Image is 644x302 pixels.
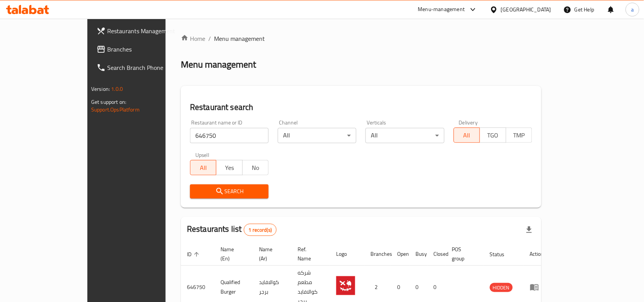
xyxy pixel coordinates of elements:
[193,162,213,173] span: All
[190,128,269,143] input: Search for restaurant name or ID..
[216,160,242,175] button: Yes
[195,152,209,158] label: Upsell
[457,130,477,141] span: All
[483,130,503,141] span: TGO
[190,184,269,199] button: Search
[187,250,201,259] span: ID
[242,160,269,175] button: No
[490,250,515,259] span: Status
[259,245,282,263] span: Name (Ar)
[501,5,551,14] div: [GEOGRAPHIC_DATA]
[181,58,256,71] h2: Menu management
[107,45,189,54] span: Branches
[490,283,513,292] span: HIDDEN
[520,221,538,239] div: Export file
[452,245,475,263] span: POS group
[244,224,277,236] div: Total records count
[278,128,356,143] div: All
[196,187,262,196] span: Search
[187,223,277,236] h2: Restaurants list
[214,34,265,43] span: Menu management
[418,5,465,14] div: Menu-management
[480,128,506,143] button: TGO
[364,242,391,266] th: Branches
[336,276,355,295] img: Qualified Burger
[490,283,513,292] div: HIDDEN
[524,242,550,266] th: Action
[91,105,140,115] a: Support.OpsPlatform
[244,226,277,234] span: 1 record(s)
[91,84,110,94] span: Version:
[190,160,216,175] button: All
[428,242,446,266] th: Closed
[91,97,126,107] span: Get support on:
[365,128,444,143] div: All
[219,162,239,173] span: Yes
[459,120,478,125] label: Delivery
[330,242,364,266] th: Logo
[111,84,123,94] span: 1.0.0
[631,5,634,14] span: a
[506,128,532,143] button: TMP
[409,242,428,266] th: Busy
[90,22,195,40] a: Restaurants Management
[391,242,409,266] th: Open
[190,102,532,113] h2: Restaurant search
[246,162,266,173] span: No
[509,130,529,141] span: TMP
[530,283,544,292] div: Menu
[107,63,189,72] span: Search Branch Phone
[454,128,480,143] button: All
[90,40,195,58] a: Branches
[107,26,189,36] span: Restaurants Management
[298,245,321,263] span: Ref. Name
[208,34,211,43] li: /
[221,245,244,263] span: Name (En)
[181,34,541,43] nav: breadcrumb
[90,58,195,77] a: Search Branch Phone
